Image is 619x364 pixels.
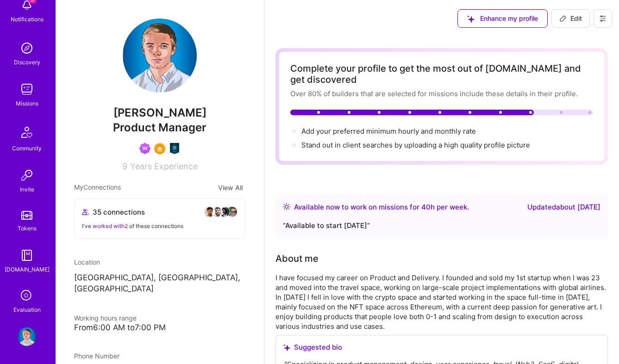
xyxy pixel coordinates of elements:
span: worked with 2 [93,222,128,229]
span: Years Experience [130,161,198,171]
span: My Connections [74,182,121,193]
div: From 6:00 AM to 7:00 PM [74,323,245,333]
div: I've of these connections [82,221,238,231]
img: Invite [18,166,36,185]
div: I have focused my career on Product and Delivery. I founded and sold my 1st startup when I was 23... [275,273,608,331]
img: guide book [18,246,36,265]
div: [DOMAIN_NAME] [5,265,50,274]
div: Complete your profile to get the most out of [DOMAIN_NAME] and get discovered [290,63,593,85]
img: Been on Mission [139,143,150,154]
img: avatar [204,206,215,217]
span: Enhance my profile [467,14,538,23]
div: Discovery [14,57,40,67]
div: About me [275,252,319,265]
img: Community [16,121,38,143]
i: icon SuggestedTeams [283,344,290,351]
img: SelectionTeam [154,143,165,154]
div: Location [74,257,245,267]
img: Availability [283,203,290,210]
span: Add your preferred minimum hourly and monthly rate [301,127,476,136]
img: User Avatar [123,19,197,93]
span: [PERSON_NAME] [74,106,245,120]
div: Stand out in client searches by uploading a high quality profile picture [301,140,530,150]
div: Missions [16,99,38,108]
div: Community [12,143,42,153]
img: teamwork [18,80,36,99]
span: 9 [122,161,127,171]
div: Over 80% of builders that are selected for missions include these details in their profile. [290,89,593,99]
div: Updated about [DATE] [527,202,600,213]
span: 40 [421,203,431,211]
i: icon SuggestedTeams [467,15,475,23]
img: tokens [21,211,32,220]
span: 35 connections [93,207,145,217]
span: Working hours range [74,314,137,322]
img: avatar [219,206,230,217]
span: Phone Number [74,352,119,360]
span: Product Manager [113,121,206,134]
div: Evaluation [13,305,41,315]
img: Product Guild [169,143,180,154]
div: Tokens [18,223,37,233]
img: discovery [18,39,36,57]
img: avatar [212,206,223,217]
button: View All [215,182,245,193]
div: Suggested bio [283,343,600,352]
div: “ Available to start [DATE] ” [283,220,600,231]
div: Invite [20,185,34,194]
p: [GEOGRAPHIC_DATA], [GEOGRAPHIC_DATA], [GEOGRAPHIC_DATA] [74,272,245,295]
span: Edit [559,14,582,23]
i: icon SelectionTeam [18,287,36,305]
img: User Avatar [18,327,36,346]
div: Available now to work on missions for h per week . [294,202,469,213]
i: icon Collaborator [82,209,89,216]
img: avatar [226,206,238,217]
div: Notifications [11,14,44,24]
